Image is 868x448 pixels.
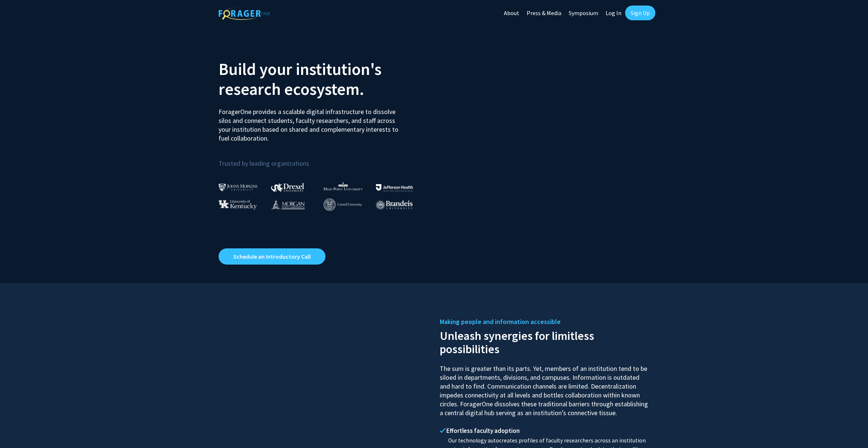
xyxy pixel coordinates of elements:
img: Cornell University [324,199,362,211]
a: Sign Up [625,6,655,20]
h5: Making people and information accessible [440,316,650,327]
img: Drexel University [271,183,304,192]
p: Trusted by leading organizations [219,149,429,169]
img: Johns Hopkins University [219,183,258,191]
img: University of Kentucky [219,200,257,210]
img: High Point University [324,182,363,190]
p: ForagerOne provides a scalable digital infrastructure to dissolve silos and connect students, fac... [219,102,404,143]
h4: Effortless faculty adoption [440,427,650,434]
a: Opens in a new tab [219,248,325,265]
img: Brandeis University [376,200,413,210]
img: Morgan State University [271,200,305,209]
img: ForagerOne Logo [219,7,270,20]
h2: Unleash synergies for limitless possibilities [440,327,650,356]
img: Thomas Jefferson University [376,184,413,191]
h2: Build your institution's research ecosystem. [219,59,429,99]
p: The sum is greater than its parts. Yet, members of an institution tend to be siloed in department... [440,358,650,417]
